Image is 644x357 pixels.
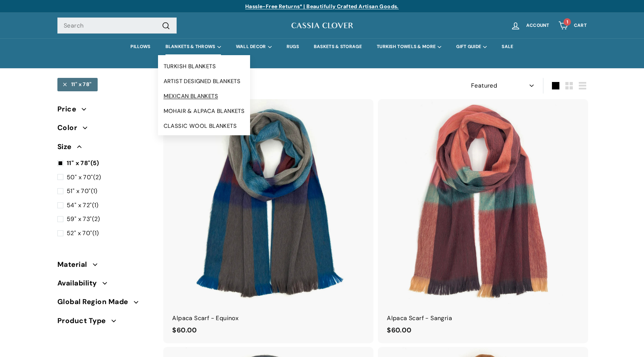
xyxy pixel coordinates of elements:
[67,159,91,167] span: 11" x 78"
[165,99,372,343] a: Alpaca Scarf - Equinox
[67,229,92,237] span: 52" x 70"
[67,214,100,224] span: (2)
[57,257,153,276] button: Material
[42,38,602,55] div: Primary
[67,215,92,223] span: 59" x 73"
[245,3,399,10] a: Hassle-Free Returns* | Beautifully Crafted Artisan Goods.
[279,38,306,55] a: RUGS
[67,228,99,238] span: (1)
[449,38,494,55] summary: GIFT GUIDE
[526,23,549,28] span: Account
[67,173,101,182] span: (2)
[57,259,93,270] span: Material
[379,99,587,343] a: Alpaca Scarf - Sangria
[306,38,369,55] a: BASKETS & STORAGE
[57,18,177,34] input: Search
[57,102,153,120] button: Price
[57,141,77,152] span: Size
[57,313,153,332] button: Product Type
[158,89,250,104] a: MEXICAN BLANKETS
[165,81,376,91] div: 5 products
[158,119,250,133] a: CLASSIC WOOL BLANKETS
[57,139,153,158] button: Size
[172,313,364,323] div: Alpaca Scarf - Equinox
[67,200,99,210] span: (1)
[387,313,579,323] div: Alpaca Scarf - Sangria
[574,23,587,28] span: Cart
[57,296,134,307] span: Global Region Made
[172,326,197,335] span: $60.00
[158,38,228,55] summary: BLANKETS & THROWS
[57,122,83,133] span: Color
[158,74,250,89] a: ARTIST DESIGNED BLANKETS
[57,278,102,289] span: Availability
[67,187,91,195] span: 51" x 70"
[506,15,554,37] a: Account
[158,104,250,119] a: MOHAIR & ALPACA BLANKETS
[67,158,99,168] span: (5)
[554,15,591,37] a: Cart
[123,38,158,55] a: PILLOWS
[57,104,82,115] span: Price
[566,19,568,25] span: 1
[57,78,98,91] a: 11" x 78"
[57,294,153,313] button: Global Region Made
[387,326,411,335] span: $60.00
[57,120,153,139] button: Color
[67,186,98,196] span: (1)
[158,59,250,74] a: TURKISH BLANKETS
[494,38,521,55] a: SALE
[67,201,92,209] span: 54" x 72"
[57,315,111,326] span: Product Type
[67,173,93,181] span: 50" x 70"
[57,276,153,294] button: Availability
[369,38,449,55] summary: TURKISH TOWELS & MORE
[228,38,279,55] summary: WALL DECOR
